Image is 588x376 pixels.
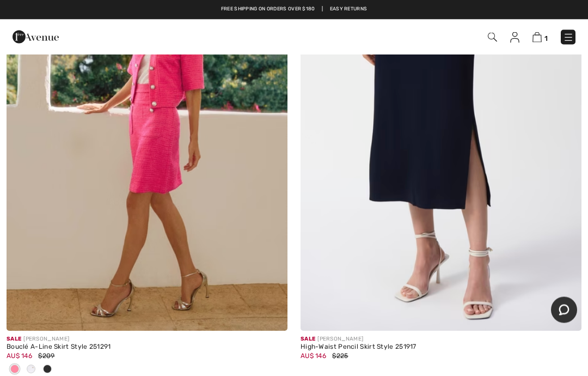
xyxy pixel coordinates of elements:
iframe: Opens a widget where you can chat to one of our agents [551,297,577,324]
span: $225 [332,353,348,360]
span: | [322,5,323,13]
span: Sale [7,336,21,343]
span: 1 [544,34,548,43]
span: AU$ 146 [7,353,32,360]
a: Easy Returns [330,5,367,13]
div: High-Waist Pencil Skirt Style 251917 [301,344,581,351]
a: 1 [532,31,548,44]
div: [PERSON_NAME] [301,336,581,344]
div: Bouclé A-Line Skirt Style 251291 [7,344,287,351]
span: Sale [301,336,315,343]
a: 1ère Avenue [13,31,59,41]
span: AU$ 146 [301,353,326,360]
img: Menu [563,32,574,43]
img: My Info [510,32,519,43]
span: $209 [38,353,54,360]
a: Free shipping on orders over $180 [221,5,315,13]
img: Search [488,33,497,42]
div: [PERSON_NAME] [7,336,287,344]
img: Shopping Bag [532,32,542,43]
img: 1ère Avenue [13,26,59,48]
